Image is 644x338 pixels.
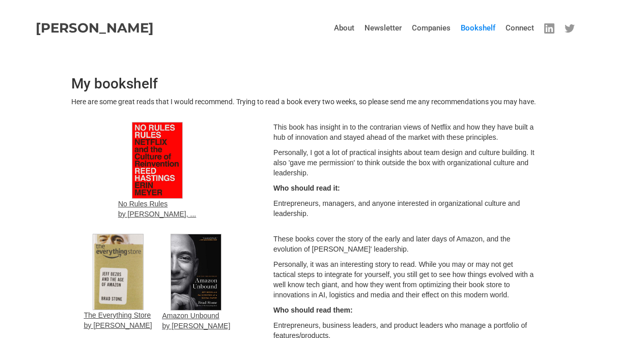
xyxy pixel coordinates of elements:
[273,183,537,193] p: Who should read it:
[456,13,500,43] a: Bookshelf
[273,234,537,254] p: These books cover the story of the early and later days of Amazon, and the evolution of [PERSON_N...
[132,122,183,199] img: Cover of No Rules Rules by Reed Hastings
[273,147,537,178] p: Personally, I got a lot of practical insights about team design and culture building. It also 'ga...
[273,259,537,300] p: Personally, it was an interesting story to read. While you may or may not get tactical steps to i...
[118,199,196,219] p: No Rules Rules by [PERSON_NAME], ...
[71,97,644,107] div: Here are some great reads that I would recommend. Trying to read a book every two weeks, so pleas...
[273,305,537,315] p: Who should read them:
[500,13,539,43] a: Connect
[329,13,359,43] a: About
[36,15,154,41] a: [PERSON_NAME]
[407,13,456,43] a: Companies
[171,234,221,311] img: Cover of Amazon Unbound by Brad Stone
[359,13,407,43] a: Newsletter
[93,234,144,310] img: Book cover for the book 'the everything store by Brad Stone'
[84,310,152,330] p: The Everything Store by [PERSON_NAME]
[162,234,231,333] a: Amazon Unboundby [PERSON_NAME]
[273,122,537,142] p: This book has insight in to the contrarian views of Netflix and how they have built a hub of inno...
[36,20,154,36] strong: [PERSON_NAME]
[118,122,196,222] a: No Rules Rulesby [PERSON_NAME], ...
[273,198,537,219] p: Entrepreneurs, managers, and anyone interested in organizational culture and leadership.
[565,23,575,34] img: linkedin-link
[71,76,644,91] h1: My bookshelf
[162,311,231,331] p: Amazon Unbound by [PERSON_NAME]
[544,23,554,34] img: linkedin-link
[84,234,152,333] a: The Everything Storeby [PERSON_NAME]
